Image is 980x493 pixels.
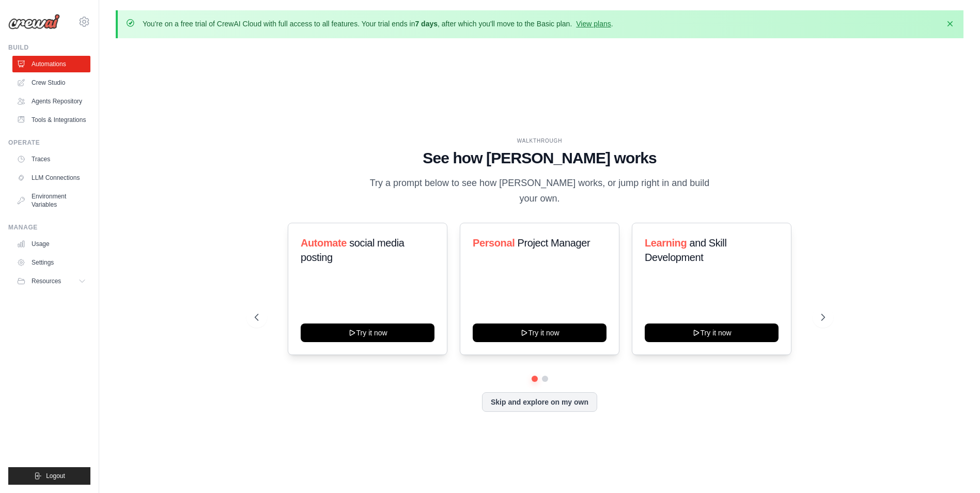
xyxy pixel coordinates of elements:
[12,236,90,252] a: Usage
[301,237,347,249] span: Automate
[12,151,90,167] a: Traces
[12,74,90,91] a: Crew Studio
[517,237,590,249] span: Project Manager
[12,273,90,289] button: Resources
[8,14,60,29] img: Logo
[143,19,613,29] p: You're on a free trial of CrewAI Cloud with full access to all features. Your trial ends in , aft...
[255,137,825,145] div: WALKTHROUGH
[8,467,90,485] button: Logout
[473,237,515,249] span: Personal
[8,138,90,147] div: Operate
[473,323,606,342] button: Try it now
[255,149,825,167] h1: See how [PERSON_NAME] works
[8,43,90,52] div: Build
[301,237,405,263] span: social media posting
[645,237,726,263] span: and Skill Development
[12,112,90,128] a: Tools & Integrations
[482,392,597,412] button: Skip and explore on my own
[645,323,779,342] button: Try it now
[46,472,65,480] span: Logout
[576,20,611,28] a: View plans
[12,56,90,72] a: Automations
[32,277,61,285] span: Resources
[12,188,90,213] a: Environment Variables
[12,254,90,271] a: Settings
[366,176,713,206] p: Try a prompt below to see how [PERSON_NAME] works, or jump right in and build your own.
[301,323,434,342] button: Try it now
[645,237,687,249] span: Learning
[12,93,90,110] a: Agents Repository
[415,20,438,28] strong: 7 days
[8,223,90,232] div: Manage
[12,170,90,186] a: LLM Connections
